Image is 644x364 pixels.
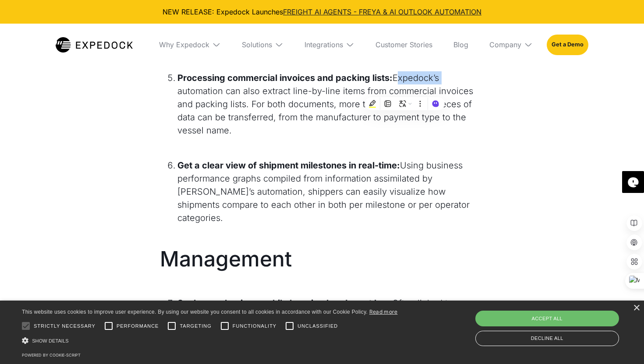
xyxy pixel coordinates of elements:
[177,160,400,171] strong: Get a clear view of shipment milestones in real-time:
[494,269,644,364] iframe: Chat Widget
[34,322,96,330] span: Strictly necessary
[180,322,211,330] span: Targeting
[160,246,484,297] h2: Management
[160,146,484,159] p: ‍
[242,40,272,49] div: Solutions
[177,71,484,137] li: Expedock’s automation can also extract line-by-line items from commercial invoices and packing li...
[159,40,209,49] div: Why Expedock
[117,322,159,330] span: Performance
[368,24,439,66] a: Customer Stories
[160,233,484,246] p: ‍
[177,298,392,308] strong: Scale your business while keeping headcount low:
[283,7,481,16] a: FREIGHT AI AGENTS - FREYA & AI OUTLOOK AUTOMATION
[489,40,521,49] div: Company
[22,309,368,315] span: This website uses cookies to improve user experience. By using our website you consent to all coo...
[32,338,69,343] span: Show details
[152,24,228,66] div: Why Expedock
[297,322,338,330] span: Unclassified
[233,322,276,330] span: Functionality
[547,35,588,55] a: Get a Demo
[304,40,343,49] div: Integrations
[475,311,619,326] div: Accept all
[177,159,484,224] li: Using business performance graphs compiled from information assimilated by [PERSON_NAME]’s automa...
[446,24,475,66] a: Blog
[475,331,619,346] div: Decline all
[482,24,540,66] div: Company
[22,353,81,357] a: Powered by cookie-script
[177,73,393,83] strong: Processing commercial invoices and packing lists:
[7,7,637,17] div: NEW RELEASE: Expedock Launches
[369,308,398,315] a: Read more
[235,24,290,66] div: Solutions
[22,336,398,345] div: Show details
[297,24,361,66] div: Integrations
